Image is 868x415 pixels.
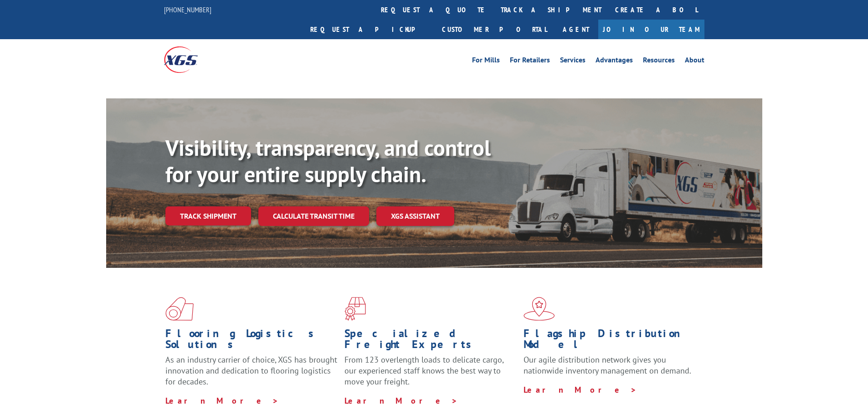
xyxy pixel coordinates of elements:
[524,384,637,395] a: Learn More >
[258,206,369,226] a: Calculate transit time
[344,354,517,395] p: From 123 overlength loads to delicate cargo, our experienced staff knows the best way to move you...
[596,56,633,67] a: Advantages
[164,5,211,14] a: [PHONE_NUMBER]
[165,328,338,354] h1: Flooring Logistics Solutions
[165,133,491,188] b: Visibility, transparency, and control for your entire supply chain.
[344,395,458,406] a: Learn More >
[165,297,194,321] img: xgs-icon-total-supply-chain-intelligence-red
[344,297,366,321] img: xgs-icon-focused-on-flooring-red
[376,206,454,226] a: XGS ASSISTANT
[472,56,500,67] a: For Mills
[524,297,555,321] img: xgs-icon-flagship-distribution-model-red
[598,20,704,39] a: Join Our Team
[524,354,691,376] span: Our agile distribution network gives you nationwide inventory management on demand.
[435,20,554,39] a: Customer Portal
[643,56,675,67] a: Resources
[165,206,251,225] a: Track shipment
[510,56,550,67] a: For Retailers
[165,354,337,387] span: As an industry carrier of choice, XGS has brought innovation and dedication to flooring logistics...
[165,395,279,406] a: Learn More >
[685,56,704,67] a: About
[344,328,517,354] h1: Specialized Freight Experts
[554,20,598,39] a: Agent
[524,328,696,354] h1: Flagship Distribution Model
[560,56,586,67] a: Services
[303,20,435,39] a: Request a pickup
